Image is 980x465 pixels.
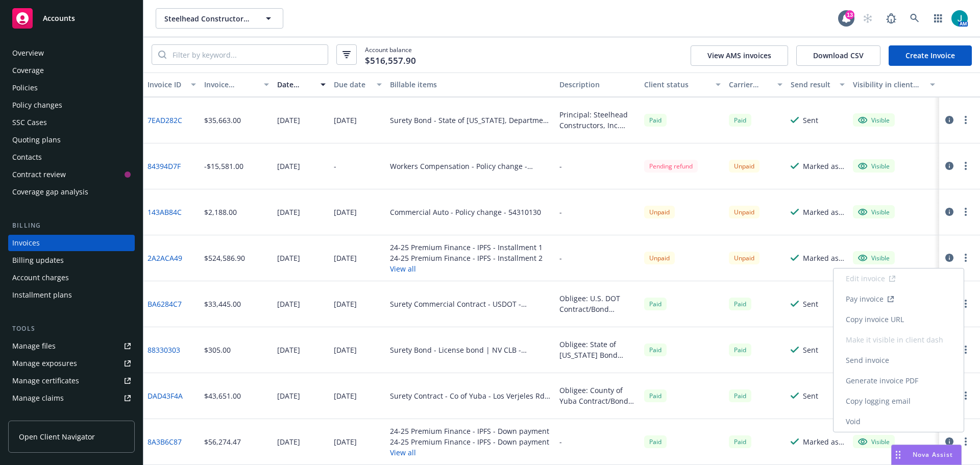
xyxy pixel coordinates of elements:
[156,8,283,29] button: Steelhead Constructors Inc.
[12,149,42,165] div: Contacts
[8,390,135,406] a: Manage claims
[277,115,300,126] div: [DATE]
[12,114,47,131] div: SSC Cases
[19,431,95,442] span: Open Client Navigator
[803,390,818,401] div: Sent
[951,10,968,27] img: photo
[729,298,751,310] span: Paid
[803,115,818,126] div: Sent
[12,97,62,113] div: Policy changes
[803,436,845,447] div: Marked as sent
[148,253,182,263] a: 2A2ACA49
[559,79,636,90] div: Description
[834,411,964,432] a: Void
[334,207,357,217] div: [DATE]
[277,390,300,401] div: [DATE]
[729,160,759,173] div: Unpaid
[803,207,845,217] div: Marked as sent
[791,79,834,90] div: Send result
[334,79,371,90] div: Due date
[559,293,636,314] div: Obligee: U.S. DOT Contract/Bond Amount: $4,599,230.00 Desc: [GEOGRAPHIC_DATA] - CA ER INYO 2023-4...
[644,435,667,448] div: Paid
[858,115,890,125] div: Visible
[559,253,562,263] div: -
[729,344,751,356] div: Paid
[644,389,667,402] div: Paid
[8,373,135,389] a: Manage certificates
[12,338,56,354] div: Manage files
[277,207,300,217] div: [DATE]
[277,345,300,355] div: [DATE]
[8,149,135,165] a: Contacts
[858,253,890,262] div: Visible
[8,80,135,96] a: Policies
[12,166,66,183] div: Contract review
[8,97,135,113] a: Policy changes
[12,373,79,389] div: Manage certificates
[273,72,330,97] button: Date issued
[858,437,890,446] div: Visible
[892,445,904,464] div: Drag to move
[834,289,964,309] a: Pay invoice
[12,184,88,200] div: Coverage gap analysis
[148,161,181,172] a: 84394D7F
[390,263,543,274] button: View all
[8,166,135,183] a: Contract review
[729,435,751,448] div: Paid
[787,72,849,97] button: Send result
[644,206,675,218] div: Unpaid
[729,252,759,264] div: Unpaid
[143,72,200,97] button: Invoice ID
[644,298,667,310] div: Paid
[796,45,880,66] button: Download CSV
[277,79,314,90] div: Date issued
[12,132,61,148] div: Quoting plans
[204,436,241,447] div: $56,274.47
[386,72,555,97] button: Billable items
[12,407,60,424] div: Manage BORs
[43,14,75,22] span: Accounts
[204,207,237,217] div: $2,188.00
[148,207,182,217] a: 143AB84C
[12,287,72,303] div: Installment plans
[148,79,185,90] div: Invoice ID
[729,389,751,402] div: Paid
[365,45,416,64] span: Account balance
[390,447,549,458] button: View all
[891,445,962,465] button: Nova Assist
[559,161,562,172] div: -
[8,355,135,372] span: Manage exposures
[834,391,964,411] a: Copy logging email
[640,72,725,97] button: Client status
[857,8,878,29] a: Start snowing
[148,436,182,447] a: 8A3B6C87
[158,51,166,59] svg: Search
[12,235,40,251] div: Invoices
[277,436,300,447] div: [DATE]
[12,355,77,372] div: Manage exposures
[390,115,551,126] div: Surety Bond - State of [US_STATE], Department of Transportation - 108151625
[334,390,357,401] div: [DATE]
[8,287,135,303] a: Installment plans
[803,253,845,263] div: Marked as sent
[204,253,245,263] div: $524,586.90
[8,45,135,61] a: Overview
[881,8,901,29] a: Report a Bug
[8,407,135,424] a: Manage BORs
[8,4,135,33] a: Accounts
[277,253,300,263] div: [DATE]
[334,253,357,263] div: [DATE]
[913,450,953,459] span: Nova Assist
[559,436,562,447] div: -
[148,345,180,355] a: 88330303
[803,161,845,172] div: Marked as sent
[204,345,231,355] div: $305.00
[729,114,751,127] div: Paid
[8,338,135,354] a: Manage files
